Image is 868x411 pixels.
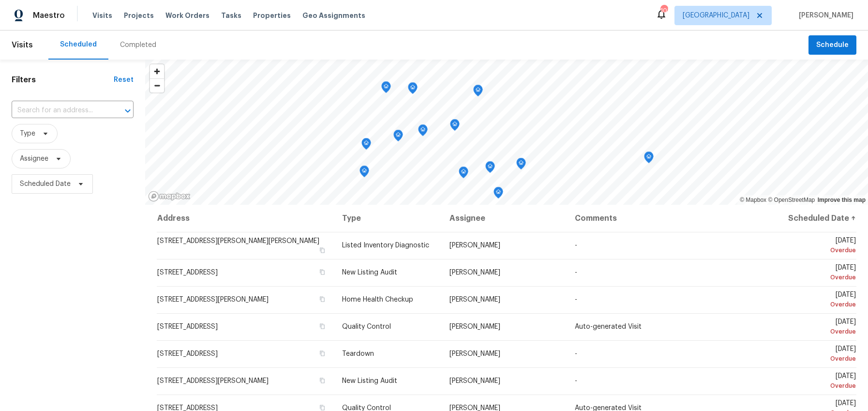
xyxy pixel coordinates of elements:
span: Quality Control [342,323,391,330]
div: Overdue [784,381,856,391]
div: 101 [660,6,667,15]
div: Map marker [485,161,495,176]
button: Copy Address [318,246,327,255]
span: [DATE] [784,264,856,282]
span: Auto-generated Visit [575,323,642,330]
span: [DATE] [784,319,856,336]
span: Projects [124,11,154,20]
span: [STREET_ADDRESS][PERSON_NAME] [157,296,269,303]
span: [STREET_ADDRESS][PERSON_NAME][PERSON_NAME] [157,238,319,244]
button: Copy Address [318,295,327,304]
span: [PERSON_NAME] [795,11,853,20]
span: [PERSON_NAME] [449,269,500,276]
div: Map marker [494,187,503,202]
input: Search for an address... [12,103,106,118]
th: Scheduled Date ↑ [777,205,856,232]
div: Map marker [516,158,526,173]
div: Map marker [381,81,391,96]
span: Visits [12,34,33,56]
span: [PERSON_NAME] [449,350,500,357]
span: Geo Assignments [302,11,365,20]
span: - [575,269,577,276]
div: Overdue [784,273,856,282]
span: [PERSON_NAME] [449,242,500,249]
span: New Listing Audit [342,269,397,276]
span: [STREET_ADDRESS] [157,350,218,357]
span: - [575,242,577,249]
span: Maestro [33,11,65,20]
div: Overdue [784,354,856,364]
a: OpenStreetMap [768,197,815,203]
span: [DATE] [784,237,856,255]
span: [GEOGRAPHIC_DATA] [683,11,749,20]
span: Work Orders [165,11,210,20]
div: Map marker [361,138,371,153]
span: Properties [253,11,291,20]
span: New Listing Audit [342,378,397,384]
div: Reset [114,75,134,85]
div: Overdue [784,327,856,336]
span: [STREET_ADDRESS] [157,269,218,276]
span: [DATE] [784,373,856,391]
button: Zoom in [150,64,164,78]
canvas: Map [145,60,868,205]
span: Teardown [342,350,374,357]
span: [PERSON_NAME] [449,323,500,330]
th: Comments [567,205,777,232]
span: Scheduled Date [20,179,71,189]
span: - [575,378,577,384]
th: Address [157,205,334,232]
button: Copy Address [318,268,327,276]
div: Completed [120,40,156,50]
div: Map marker [473,85,483,100]
div: Map marker [418,124,428,139]
a: Mapbox homepage [148,191,191,202]
div: Map marker [393,130,403,145]
button: Open [121,104,135,118]
span: [STREET_ADDRESS] [157,323,218,330]
button: Copy Address [318,322,327,331]
div: Map marker [359,166,369,181]
span: [DATE] [784,291,856,309]
span: Home Health Checkup [342,296,413,303]
div: Overdue [784,300,856,309]
span: [PERSON_NAME] [449,296,500,303]
div: Map marker [459,167,468,182]
span: [STREET_ADDRESS][PERSON_NAME] [157,378,269,384]
span: [DATE] [784,346,856,364]
div: Map marker [644,152,654,167]
h1: Filters [12,75,114,85]
div: Overdue [784,245,856,255]
span: - [575,296,577,303]
button: Copy Address [318,376,327,385]
span: - [575,350,577,357]
div: Map marker [408,82,418,97]
button: Copy Address [318,349,327,358]
th: Type [334,205,442,232]
span: Assignee [20,154,48,164]
a: Mapbox [740,197,766,203]
span: Visits [92,11,112,20]
button: Zoom out [150,78,164,92]
button: Schedule [808,35,856,55]
span: Listed Inventory Diagnostic [342,242,429,249]
a: Improve this map [818,197,866,203]
span: Schedule [816,39,849,51]
span: Tasks [221,12,241,19]
div: Map marker [450,119,460,134]
span: Type [20,129,35,138]
th: Assignee [442,205,567,232]
span: [PERSON_NAME] [449,378,500,384]
div: Scheduled [60,40,97,49]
